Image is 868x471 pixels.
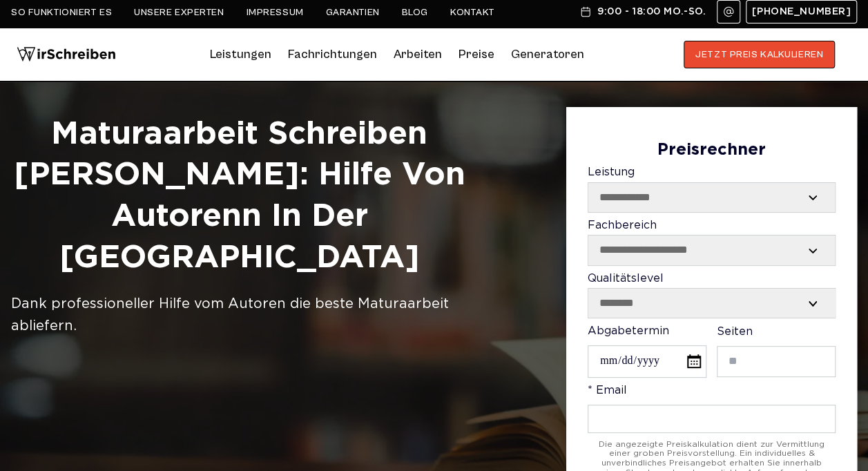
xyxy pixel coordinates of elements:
[717,327,753,337] span: Seiten
[210,44,271,66] a: Leistungen
[134,7,224,18] a: Unsere Experten
[588,273,836,319] label: Qualitätslevel
[394,44,442,66] a: Arbeiten
[17,41,116,68] img: logo wirschreiben
[511,44,584,66] a: Generatoren
[402,7,428,18] a: Blog
[588,183,835,212] select: Leistung
[684,41,835,68] button: JETZT PREIS KALKULIEREN
[588,325,706,378] label: Abgabetermin
[588,141,836,160] div: Preisrechner
[11,114,468,279] h1: Maturaarbeit Schreiben [PERSON_NAME]: Hilfe von Autorenn in der [GEOGRAPHIC_DATA]
[247,7,304,18] a: Impressum
[11,7,112,18] a: So funktioniert es
[588,166,836,213] label: Leistung
[450,7,495,18] a: Kontakt
[579,6,592,17] img: Schedule
[588,236,835,265] select: Fachbereich
[588,405,836,433] input: * Email
[723,6,734,17] img: Email
[288,44,377,66] a: Fachrichtungen
[588,385,836,432] label: * Email
[11,293,468,337] div: Dank professioneller Hilfe vom Autoren die beste Maturaarbeit abliefern.
[597,6,706,17] span: 9:00 - 18:00 Mo.-So.
[588,345,706,378] input: Abgabetermin
[588,289,836,318] select: Qualitätslevel
[752,6,851,17] span: [PHONE_NUMBER]
[588,220,836,266] label: Fachbereich
[459,47,494,61] a: Preise
[326,7,380,18] a: Garantien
